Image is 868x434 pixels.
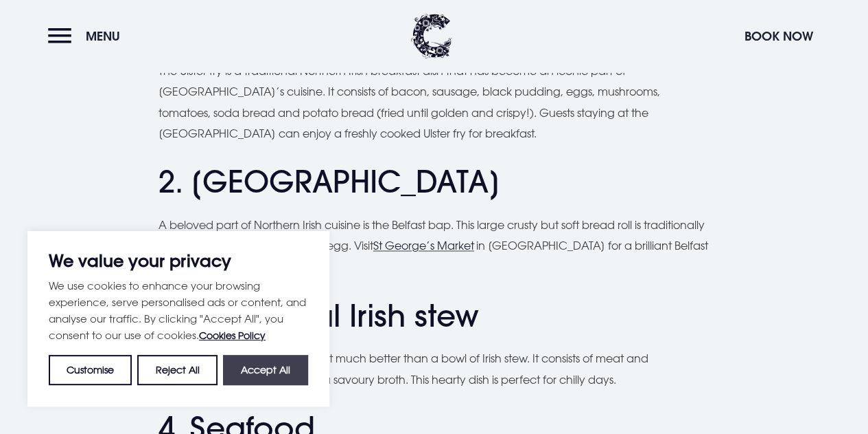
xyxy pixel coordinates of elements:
p: A beloved part of Northern Irish cuisine is the Belfast bap. This large crusty but soft bread rol... [159,215,709,277]
div: We value your privacy [27,231,329,406]
button: Book Now [738,21,820,51]
a: Cookies Policy [199,329,266,341]
p: The Ulster fry is a traditional Northern Irish breakfast dish that has become an iconic part of [... [159,61,709,144]
p: Northern Ireland food doesn't get much better than a bowl of Irish stew. It consists of meat and ... [159,347,709,389]
img: Clandeboye Lodge [411,14,452,58]
p: We use cookies to enhance your browsing experience, serve personalised ads or content, and analys... [49,277,308,344]
h2: 2. [GEOGRAPHIC_DATA] [159,164,709,200]
button: Reject All [137,355,217,385]
button: Accept All [223,355,308,385]
h2: 3. Traditional Irish stew [159,297,709,334]
button: Customise [49,355,132,385]
button: Menu [48,21,127,51]
p: We value your privacy [49,252,308,269]
span: Menu [86,28,120,44]
a: St George’s Market [373,239,474,252]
